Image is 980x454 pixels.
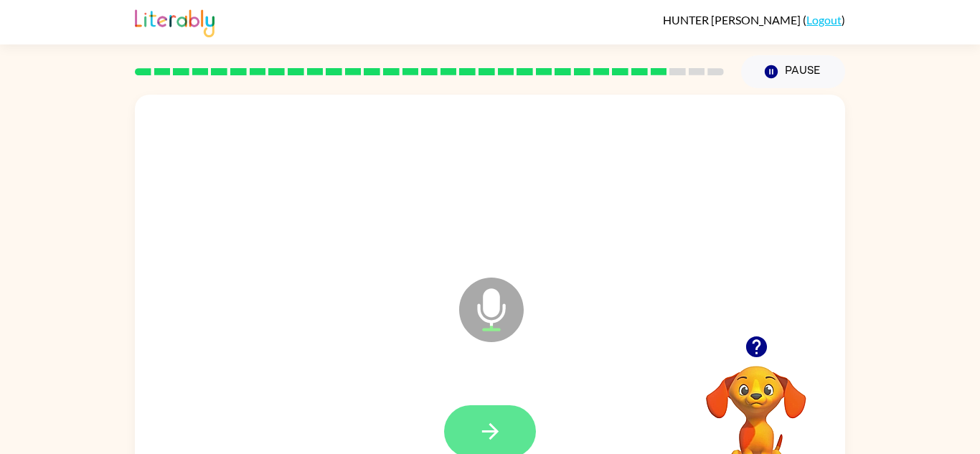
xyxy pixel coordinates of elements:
[663,13,845,27] div: ( )
[806,13,842,27] a: Logout
[663,13,803,27] span: HUNTER [PERSON_NAME]
[135,6,215,37] img: Literably
[741,55,845,88] button: Pause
